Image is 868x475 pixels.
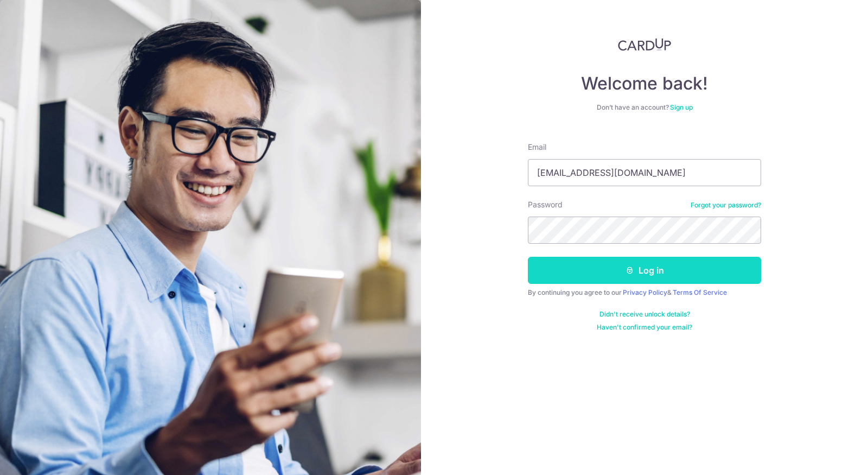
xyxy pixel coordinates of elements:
a: Terms Of Service [673,288,727,296]
label: Email [528,142,546,153]
div: By continuing you agree to our & [528,288,761,297]
a: Haven't confirmed your email? [597,323,692,332]
input: Enter your Email [528,159,761,186]
img: CardUp Logo [618,38,671,51]
div: Don’t have an account? [528,103,761,112]
button: Log in [528,257,761,284]
h4: Welcome back! [528,73,761,94]
a: Privacy Policy [623,288,667,296]
a: Forgot your password? [691,201,761,210]
a: Didn't receive unlock details? [599,310,690,319]
a: Sign up [670,103,693,111]
label: Password [528,199,563,210]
